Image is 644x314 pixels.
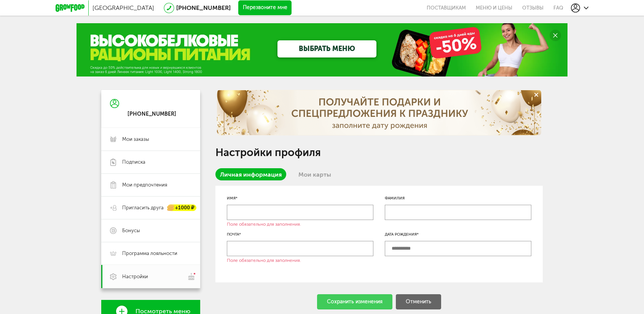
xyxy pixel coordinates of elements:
div: Дата рождения* [385,231,531,237]
a: [PHONE_NUMBER] [176,4,231,11]
a: Программа лояльности [101,242,200,265]
a: Мои предпочтения [101,174,200,196]
a: Личная информация [215,168,286,180]
span: Подписка [122,159,145,166]
span: [GEOGRAPHIC_DATA] [92,4,154,11]
span: Настройки [122,273,148,280]
span: Программа лояльности [122,250,177,257]
a: Мои карты [294,168,336,180]
a: Настройки [101,265,200,288]
a: Бонусы [101,219,200,242]
span: Мои заказы [122,136,149,143]
a: Мои заказы [101,128,200,151]
div: +1000 ₽ [167,205,196,211]
div: Фамилия [385,195,531,201]
h1: Настройки профиля [215,148,543,158]
div: Поле обязательно для заполнения. [227,258,301,263]
button: Перезвоните мне [238,0,292,16]
a: Подписка [101,151,200,174]
a: Пригласить друга +1000 ₽ [101,196,200,219]
span: Бонусы [122,227,140,234]
a: ВЫБРАТЬ МЕНЮ [277,40,376,57]
div: Поле обязательно для заполнения. [227,222,301,227]
span: Мои предпочтения [122,182,167,188]
div: Почта* [227,231,373,237]
div: [PHONE_NUMBER] [128,111,176,118]
span: Пригласить друга [122,204,164,211]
